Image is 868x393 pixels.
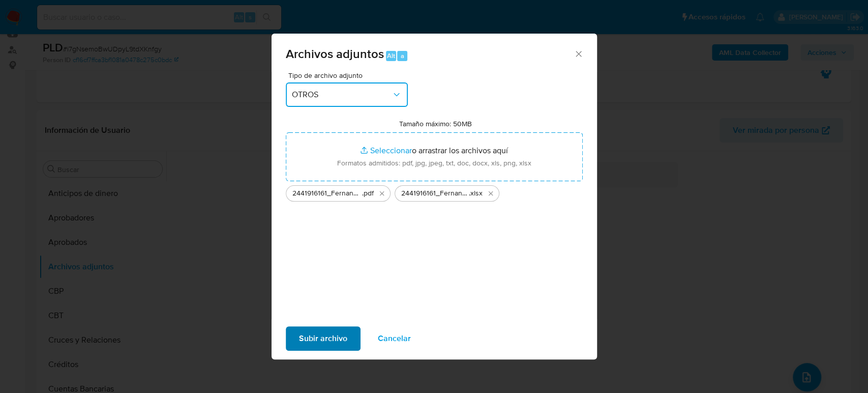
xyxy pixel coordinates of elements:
span: Cancelar [378,327,411,350]
button: Eliminar 2441916161_Fernando de la Cruz_Septiembre2025.pdf [376,187,388,200]
button: Cerrar [574,49,583,58]
span: 2441916161_Fernando de la Cruz_Septiembre2025 [401,188,469,199]
span: .pdf [362,188,374,199]
label: Tamaño máximo: 50MB [399,119,472,128]
span: Archivos adjuntos [286,45,384,63]
span: Alt [387,51,395,61]
button: OTROS [286,82,408,107]
button: Eliminar 2441916161_Fernando de la Cruz_Septiembre2025.xlsx [485,187,497,200]
span: Tipo de archivo adjunto [288,72,410,79]
ul: Archivos seleccionados [286,181,583,202]
button: Cancelar [365,326,424,351]
span: a [401,51,404,61]
span: .xlsx [469,188,483,199]
button: Subir archivo [286,326,361,351]
span: Subir archivo [299,327,347,350]
span: OTROS [292,90,392,100]
span: 2441916161_Fernando de la Cruz_Septiembre2025 [292,188,362,199]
